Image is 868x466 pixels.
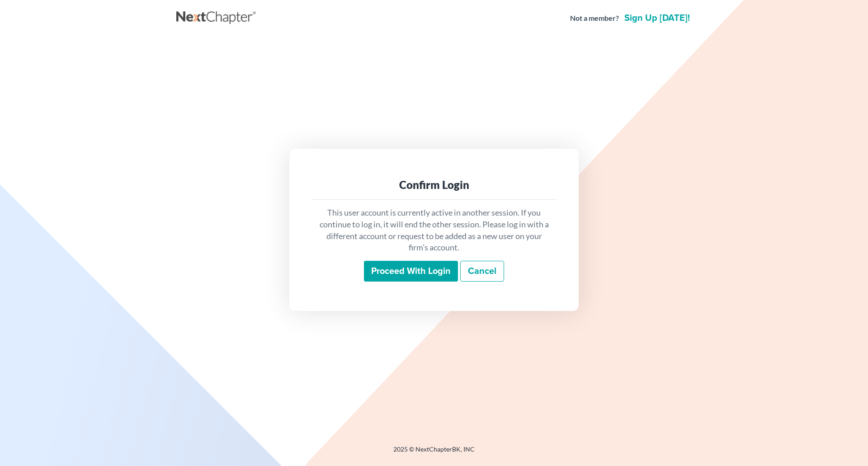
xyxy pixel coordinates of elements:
[460,261,504,282] a: Cancel
[176,445,692,461] div: 2025 © NextChapterBK, INC
[570,13,619,24] strong: Not a member?
[364,261,458,282] input: Proceed with login
[623,14,692,23] a: Sign up [DATE]!
[318,207,550,254] p: This user account is currently active in another session. If you continue to log in, it will end ...
[318,178,550,192] div: Confirm Login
